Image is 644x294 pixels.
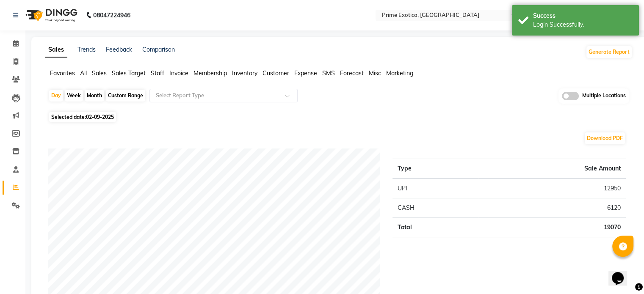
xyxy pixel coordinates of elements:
[92,69,107,77] span: Sales
[392,198,478,217] td: CASH
[369,69,381,77] span: Misc
[263,69,289,77] span: Customer
[533,11,633,20] div: Success
[49,90,63,102] div: Day
[106,90,145,102] div: Custom Range
[77,46,96,53] a: Trends
[106,46,132,53] a: Feedback
[392,179,478,198] td: UPI
[585,132,625,144] button: Download PDF
[478,198,626,217] td: 6120
[586,46,632,58] button: Generate Report
[22,3,80,27] img: logo
[478,159,626,179] th: Sale Amount
[142,46,175,53] a: Comparison
[65,90,83,102] div: Week
[608,260,636,286] iframe: chat widget
[112,69,146,77] span: Sales Target
[45,42,67,58] a: Sales
[232,69,257,77] span: Inventory
[151,69,164,77] span: Staff
[340,69,364,77] span: Forecast
[478,217,626,237] td: 19070
[386,69,413,77] span: Marketing
[582,92,626,100] span: Multiple Locations
[50,69,75,77] span: Favorites
[169,69,188,77] span: Invoice
[322,69,335,77] span: SMS
[86,114,114,120] span: 02-09-2025
[478,179,626,198] td: 12950
[392,159,478,179] th: Type
[85,90,104,102] div: Month
[93,3,130,27] b: 08047224946
[49,112,116,122] span: Selected date:
[392,217,478,237] td: Total
[533,20,633,29] div: Login Successfully.
[193,69,227,77] span: Membership
[294,69,317,77] span: Expense
[80,69,87,77] span: All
